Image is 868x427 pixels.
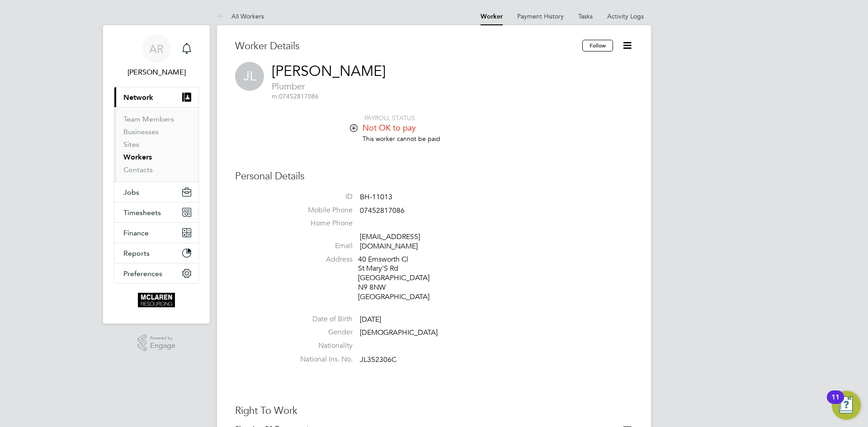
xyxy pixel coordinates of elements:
[363,135,440,143] span: This worker cannot be paid
[358,255,444,302] div: 40 Emsworth Cl St Mary'S Rd [GEOGRAPHIC_DATA] N9 8NW [GEOGRAPHIC_DATA]
[123,188,139,197] span: Jobs
[607,12,644,20] a: Activity Logs
[272,80,386,92] span: Plumber
[360,315,381,324] span: [DATE]
[114,182,198,202] button: Jobs
[137,334,176,352] a: Powered byEngage
[150,342,175,350] span: Engage
[114,263,198,283] button: Preferences
[289,219,353,228] label: Home Phone
[235,170,633,183] h3: Personal Details
[289,241,353,251] label: Email
[517,12,564,20] a: Payment History
[123,153,152,161] a: Workers
[272,92,279,100] span: m:
[360,355,396,364] span: JL352306C
[114,107,198,182] div: Network
[114,202,198,222] button: Timesheets
[831,397,840,409] div: 11
[103,25,210,324] nav: Main navigation
[123,115,174,123] a: Team Members
[578,12,593,20] a: Tasks
[114,87,198,107] button: Network
[123,249,150,258] span: Reports
[235,62,264,91] span: JL
[364,114,415,122] span: PAYROLL STATUS
[150,334,175,342] span: Powered by
[123,165,153,174] a: Contacts
[123,208,161,217] span: Timesheets
[123,93,153,102] span: Network
[123,127,159,136] a: Businesses
[114,243,198,263] button: Reports
[481,13,503,20] a: Worker
[123,229,149,237] span: Finance
[360,192,392,202] span: BH-11013
[149,43,164,55] span: AR
[289,341,353,351] label: Nationality
[272,62,386,80] a: [PERSON_NAME]
[235,404,633,418] h3: Right To Work
[289,355,353,364] label: National Ins. No.
[123,269,162,278] span: Preferences
[363,122,416,133] span: Not OK to pay
[360,232,420,251] a: [EMAIL_ADDRESS][DOMAIN_NAME]
[289,192,353,202] label: ID
[360,328,438,338] span: [DEMOGRAPHIC_DATA]
[289,328,353,337] label: Gender
[123,140,139,149] a: Sites
[272,92,319,100] span: 07452817086
[114,34,199,78] a: AR[PERSON_NAME]
[289,255,353,264] label: Address
[217,12,264,20] a: All Workers
[114,67,199,78] span: Arek Roziewicz
[832,391,861,420] button: Open Resource Center, 11 new notifications
[114,223,198,243] button: Finance
[582,40,613,52] button: Follow
[114,293,199,307] a: Go to home page
[138,293,175,307] img: mclaren-logo-retina.png
[235,40,582,53] h3: Worker Details
[289,314,353,324] label: Date of Birth
[360,206,405,215] span: 07452817086
[289,206,353,215] label: Mobile Phone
